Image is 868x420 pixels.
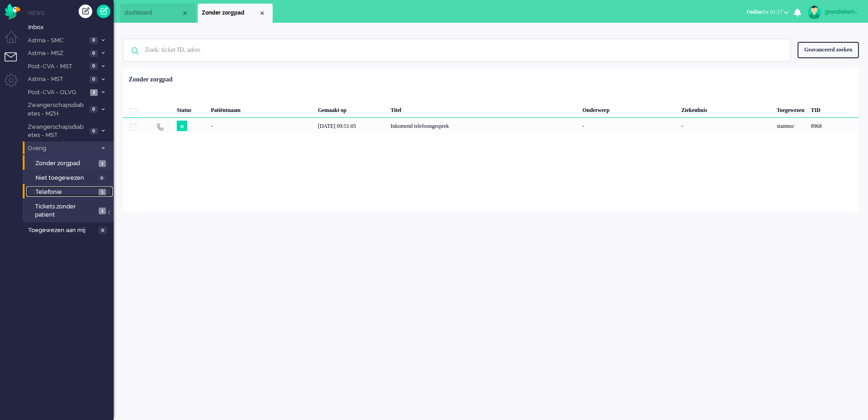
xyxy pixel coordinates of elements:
span: 0 [90,106,98,113]
img: flow_omnibird.svg [5,4,20,20]
li: Tickets menu [5,52,25,73]
a: Omnidesk [5,6,20,13]
a: Inbox [26,22,114,32]
a: Niet toegewezen 0 [26,172,113,182]
img: ic_telephone_grey.svg [156,123,164,131]
span: Toegewezen aan mij [28,226,96,235]
img: ic-search-icon.svg [123,39,147,63]
span: Tickets zonder patient [35,202,96,219]
div: - [678,118,773,134]
li: Views [27,9,114,17]
div: - [208,118,314,134]
span: Post-CVA - MST [26,62,87,71]
div: Zonder zorgpad [129,75,173,84]
span: Zwangerschapsdiabetes - MZH [26,101,87,118]
div: Close tab [181,10,189,17]
span: Niet toegewezen [35,174,95,182]
a: Toegewezen aan mij 0 [26,225,114,235]
input: Zoek: ticket ID, adres [138,39,778,61]
div: Toegewezen [773,100,808,118]
span: Inbox [28,23,114,32]
div: Geavanceerd zoeken [798,42,859,58]
li: Onlinefor 01:17 [741,3,794,23]
div: Gemaakt op [314,100,387,118]
a: Quick Ticket [97,5,110,18]
span: Astma - SMC [26,36,87,45]
span: 0 [90,128,98,135]
div: - [579,118,678,134]
a: Telefonie 1 [26,187,113,197]
span: 0 [90,63,98,70]
div: Status [174,100,208,118]
div: stanmsc [773,118,808,134]
div: TID [808,100,859,118]
div: [DATE] 09:51:05 [314,118,387,134]
a: Tickets zonder patient 1 [26,201,113,219]
span: 0 [90,50,98,57]
li: Dashboard menu [5,31,25,51]
div: Inkomend telefoongesprek [387,118,579,134]
div: Patiëntnaam [208,100,314,118]
span: Online [747,9,763,15]
a: gvandekempe [806,5,859,19]
div: 8968 [808,118,859,134]
span: 0 [90,37,98,44]
div: Creëer ticket [79,5,92,18]
span: 0 [90,76,98,83]
div: Close tab [259,10,266,17]
button: Onlinefor 01:17 [741,5,794,19]
span: n [177,121,187,131]
div: 8968 [123,118,859,134]
span: for 01:17 [747,9,783,15]
span: 1 [99,207,106,214]
span: 0 [99,227,107,234]
div: Onderwerp [579,100,678,118]
span: 1 [99,189,106,196]
span: Astma - MST [26,75,87,84]
span: 2 [90,89,98,96]
li: Dashboard [120,4,195,23]
span: Post-CVA - OLVG [26,88,87,97]
div: Ziekenhuis [678,100,773,118]
span: Overig [26,144,97,153]
span: Astma - MSZ [26,49,87,58]
div: Titel [387,100,579,118]
li: View [198,4,273,23]
img: avatar [808,5,821,19]
span: 1 [99,160,106,167]
a: Zonder zorgpad 1 [26,158,113,168]
span: dashboard [125,9,181,17]
div: gvandekempe [825,7,859,16]
span: Zwangerschapsdiabetes - MST [26,123,87,140]
span: 0 [98,175,106,182]
span: Telefonie [35,188,96,197]
li: Admin menu [5,74,25,94]
span: Zonder zorgpad [202,9,259,17]
span: Zonder zorgpad [35,159,96,168]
